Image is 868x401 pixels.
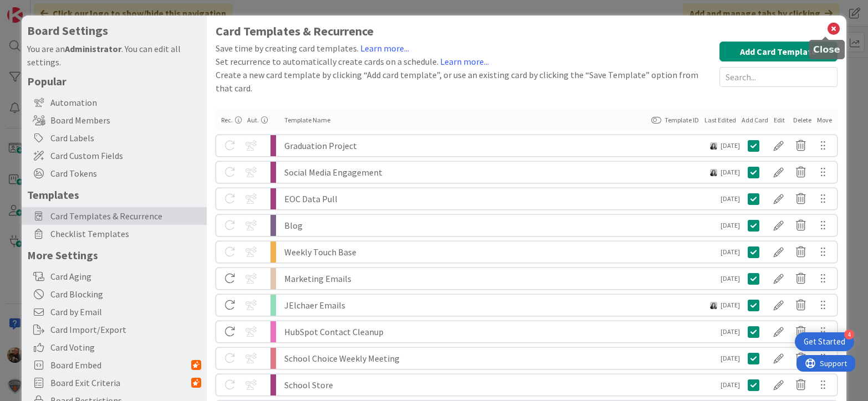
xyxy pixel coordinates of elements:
div: Delete [793,115,811,125]
div: Template ID [651,115,699,125]
div: Last Edited [704,115,736,125]
input: Search... [719,67,838,87]
span: Card by Email [50,305,201,318]
span: Card Custom Fields [50,149,201,162]
span: Support [23,2,50,15]
div: Automation [22,94,207,111]
a: Learn more... [360,43,409,54]
img: JE [710,169,717,176]
h5: More Settings [27,248,201,262]
span: Card Tokens [50,167,201,180]
div: Card Import/Export [22,321,207,338]
div: You are an . You can edit all settings. [27,42,201,69]
div: Card Aging [22,268,207,285]
h1: Card Templates & Recurrence [216,24,838,38]
h5: Close [813,44,840,55]
span: [DATE] [721,327,740,337]
span: [DATE] [721,141,740,151]
div: 4 [844,330,854,340]
div: Card Blocking [22,285,207,303]
span: Board Embed [50,358,191,372]
button: Add Card Template [719,42,838,61]
h4: Board Settings [27,24,201,38]
a: Learn more... [440,56,489,67]
div: HubSpot Contact Cleanup [284,321,710,342]
span: [DATE] [721,300,740,310]
div: Set recurrence to automatically create cards on a schedule. [216,55,714,68]
div: Blog [284,215,710,236]
div: JElchaer Emails [284,295,710,316]
div: Open Get Started checklist, remaining modules: 4 [795,332,854,351]
span: [DATE] [721,247,740,257]
div: Weekly Touch Base [284,241,710,263]
span: [DATE] [721,353,740,363]
span: [DATE] [721,274,740,284]
span: [DATE] [721,194,740,204]
h5: Popular [27,74,201,88]
span: [DATE] [721,167,740,177]
div: Social Media Engagement [284,162,710,183]
div: Aut. [247,115,268,125]
div: School Store [284,374,710,395]
img: JE [710,302,717,309]
div: School Choice Weekly Meeting [284,348,710,369]
div: Move [817,115,832,125]
img: JE [710,142,717,150]
span: Checklist Templates [50,227,201,240]
div: Get Started [804,336,845,347]
div: Add Card [742,115,768,125]
span: [DATE] [721,220,740,230]
div: Marketing Emails [284,268,710,289]
div: Template Name [284,115,646,125]
span: Card Templates & Recurrence [50,209,201,223]
h5: Templates [27,188,201,202]
div: EOC Data Pull [284,188,710,209]
span: Card Voting [50,341,201,354]
div: Graduation Project [284,135,710,156]
div: Create a new card template by clicking “Add card template”, or use an existing card by clicking t... [216,68,714,95]
b: Administrator [65,43,121,54]
span: [DATE] [721,380,740,390]
div: Card Labels [22,129,207,147]
div: Rec. [221,115,242,125]
span: Board Exit Criteria [50,376,191,389]
div: Board Members [22,111,207,129]
div: Edit [774,115,788,125]
div: Save time by creating card templates. [216,42,714,55]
